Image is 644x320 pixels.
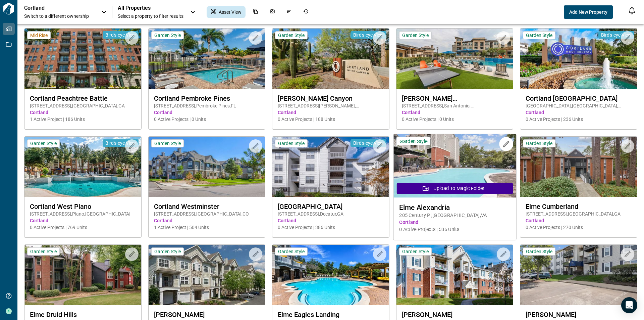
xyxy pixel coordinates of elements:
span: [PERSON_NAME][GEOGRAPHIC_DATA] [402,94,508,102]
span: Garden Style [526,248,552,255]
span: [PERSON_NAME] [154,311,260,319]
span: 0 Active Projects | 386 Units [278,224,384,231]
span: Bird's-eye View [601,32,632,38]
span: Garden Style [278,140,305,146]
span: 1 Active Project | 186 Units [30,116,136,123]
button: Add New Property [564,5,613,19]
span: Cortland [526,109,632,116]
span: [STREET_ADDRESS] , [GEOGRAPHIC_DATA] , CO [154,211,260,217]
span: [STREET_ADDRESS] , Decatur , GA [278,211,384,217]
img: property-asset [24,245,141,305]
span: [STREET_ADDRESS] , [GEOGRAPHIC_DATA] , GA [526,211,632,217]
div: Open Intercom Messenger [621,297,637,313]
span: Cortland Pembroke Pines [154,94,260,102]
span: [STREET_ADDRESS] , Plano , [GEOGRAPHIC_DATA] [30,211,136,217]
span: [PERSON_NAME] [402,311,508,319]
span: Cortland [GEOGRAPHIC_DATA] [526,94,632,102]
span: Cortland [30,109,136,116]
span: Cortland West Plano [30,202,136,211]
span: 1 Active Project | 504 Units [154,224,260,231]
span: Garden Style [278,32,305,38]
img: property-asset [520,245,637,305]
span: Garden Style [402,32,429,38]
span: Cortland [399,219,510,226]
span: Garden Style [154,32,181,38]
span: [STREET_ADDRESS] , Pembroke Pines , FL [154,102,260,109]
span: Cortland [154,217,260,224]
span: Bird's-eye View [353,140,384,146]
span: Cortland [30,217,136,224]
span: Select a property to filter results [118,13,183,19]
img: property-asset [393,134,516,198]
span: 0 Active Projects | 536 Units [399,226,510,233]
span: Garden Style [526,140,552,146]
span: Garden Style [399,138,427,144]
span: Cortland [154,109,260,116]
span: Cortland [402,109,508,116]
span: All Properties [118,5,183,11]
span: [GEOGRAPHIC_DATA] , [GEOGRAPHIC_DATA] , [GEOGRAPHIC_DATA] [526,102,632,109]
span: Garden Style [154,140,181,146]
img: property-asset [149,245,265,305]
span: Switch to a different ownership [24,13,95,19]
div: Documents [249,6,262,18]
span: [STREET_ADDRESS] , [GEOGRAPHIC_DATA] , GA [30,102,136,109]
span: Bird's-eye View [105,32,136,38]
img: property-asset [24,29,141,89]
span: 0 Active Projects | 236 Units [526,116,632,123]
span: Add New Property [569,9,607,15]
span: 0 Active Projects | 188 Units [278,116,384,123]
span: Bird's-eye View [105,140,136,146]
span: Elme Alexandria [399,203,510,212]
img: property-asset [272,137,389,197]
img: property-asset [272,245,389,305]
span: [PERSON_NAME] Canyon [278,94,384,102]
img: property-asset [24,137,141,197]
img: property-asset [396,29,513,89]
span: 0 Active Projects | 0 Units [154,116,260,123]
span: Elme Cumberland [526,202,632,211]
span: Garden Style [278,248,305,255]
span: [GEOGRAPHIC_DATA] [278,202,384,211]
p: Cortland [24,5,85,11]
span: [PERSON_NAME] [526,311,632,319]
span: Cortland [526,217,632,224]
span: 205 Century Pl , [GEOGRAPHIC_DATA] , VA [399,212,510,219]
img: property-asset [272,29,389,89]
span: Cortland [278,109,384,116]
span: Garden Style [154,248,181,255]
span: 0 Active Projects | 270 Units [526,224,632,231]
div: Job History [299,6,313,18]
span: Elme Druid Hills [30,311,136,319]
span: 0 Active Projects | 769 Units [30,224,136,231]
span: Elme Eagles Landing [278,311,384,319]
span: 0 Active Projects | 0 Units [402,116,508,123]
img: property-asset [149,29,265,89]
div: Photos [266,6,279,18]
span: Garden Style [526,32,552,38]
span: Garden Style [402,248,429,255]
img: property-asset [520,137,637,197]
span: Garden Style [30,248,57,255]
span: Cortland Peachtree Battle [30,94,136,102]
span: [STREET_ADDRESS] , San Antonio , [GEOGRAPHIC_DATA] [402,102,508,109]
span: [STREET_ADDRESS][PERSON_NAME] , [GEOGRAPHIC_DATA] , AZ [278,102,384,109]
img: property-asset [520,29,637,89]
span: Garden Style [30,140,57,146]
span: Cortland Westminster [154,202,260,211]
span: Asset View [219,9,241,15]
div: Asset View [207,6,246,18]
button: Open notification feed [627,5,637,16]
span: Mid Rise [30,32,48,38]
img: property-asset [149,137,265,197]
div: Issues & Info [282,6,296,18]
img: property-asset [396,245,513,305]
span: Cortland [278,217,384,224]
button: Upload to Magic Folder [397,183,513,194]
span: Bird's-eye View [353,32,384,38]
